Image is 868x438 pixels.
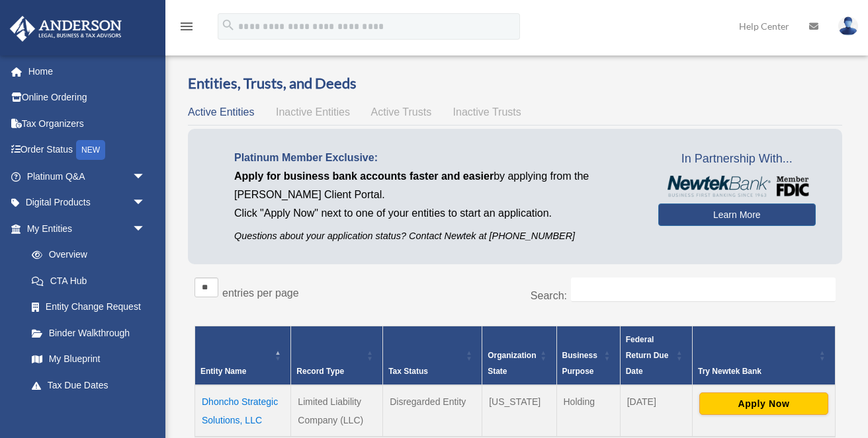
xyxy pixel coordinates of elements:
p: by applying from the [PERSON_NAME] Client Portal. [234,167,638,204]
td: Holding [556,385,620,437]
span: In Partnership With... [658,149,816,170]
a: Platinum Q&Aarrow_drop_down [9,163,165,190]
a: Digital Productsarrow_drop_down [9,190,165,216]
th: Try Newtek Bank : Activate to sort [692,326,835,386]
td: [US_STATE] [482,385,556,437]
a: Order StatusNEW [9,137,165,164]
span: Apply for business bank accounts faster and easier [234,170,494,182]
p: Questions about your application status? Contact Newtek at [PHONE_NUMBER] [234,228,638,244]
a: CTA Hub [19,268,159,294]
i: menu [179,18,195,34]
a: Online Ordering [9,85,165,111]
div: NEW [76,140,105,160]
img: Anderson Advisors Platinum Portal [6,16,126,42]
label: Search: [531,290,567,301]
th: Organization State: Activate to sort [482,326,556,386]
span: arrow_drop_down [132,163,159,190]
span: Business Purpose [562,351,597,376]
span: Active Trusts [371,106,432,118]
a: Home [9,58,165,85]
span: Federal Return Due Date [626,335,669,376]
img: User Pic [838,17,858,36]
a: Learn More [658,203,816,226]
span: Tax Status [388,367,428,376]
a: menu [179,23,195,34]
h3: Entities, Trusts, and Deeds [188,73,842,94]
span: Entity Name [200,367,246,376]
button: Apply Now [699,392,828,415]
th: Record Type: Activate to sort [291,326,383,386]
span: Inactive Entities [276,106,350,118]
th: Entity Name: Activate to invert sorting [195,326,291,386]
span: arrow_drop_down [132,190,159,217]
p: Click "Apply Now" next to one of your entities to start an application. [234,204,638,223]
td: Limited Liability Company (LLC) [291,385,383,437]
th: Tax Status: Activate to sort [383,326,482,386]
span: arrow_drop_down [132,215,159,242]
a: My Blueprint [19,346,159,373]
td: Dhoncho Strategic Solutions, LLC [195,385,291,437]
span: Active Entities [188,106,254,118]
p: Platinum Member Exclusive: [234,149,638,167]
div: Try Newtek Bank [698,363,815,379]
td: [DATE] [620,385,692,437]
i: search [221,18,236,32]
a: Binder Walkthrough [19,320,159,346]
label: entries per page [222,287,299,299]
span: Organization State [488,351,536,376]
a: Entity Change Request [19,294,159,320]
a: My Entitiesarrow_drop_down [9,215,159,242]
td: Disregarded Entity [383,385,482,437]
th: Federal Return Due Date: Activate to sort [620,326,692,386]
a: Tax Due Dates [19,372,159,398]
img: NewtekBankLogoSM.png [665,176,809,197]
span: Inactive Trusts [453,106,521,118]
th: Business Purpose: Activate to sort [556,326,620,386]
span: Record Type [296,367,344,376]
a: Tax Organizers [9,110,165,137]
a: Overview [19,242,152,268]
